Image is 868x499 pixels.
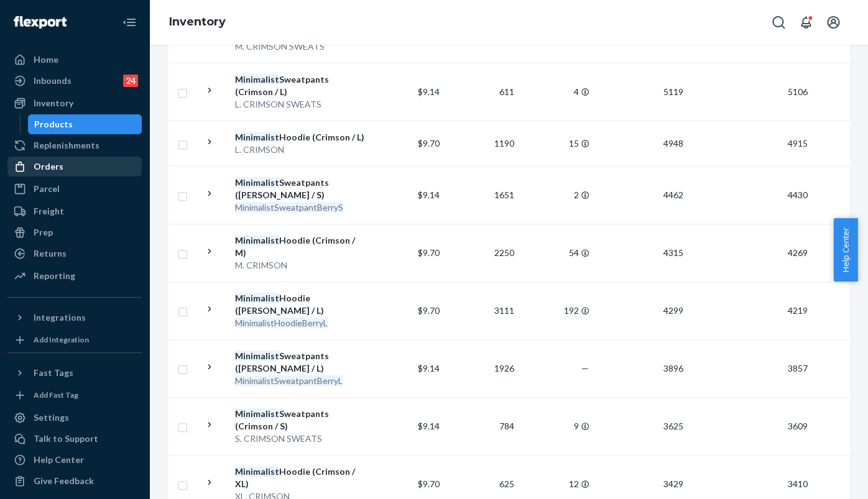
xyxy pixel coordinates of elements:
span: $9.14 [418,421,440,431]
a: Prep [7,222,142,242]
span: 3410 [783,478,813,489]
button: Open Search Box [766,10,791,35]
div: Orders [34,160,63,173]
a: Settings [7,408,142,428]
span: 4462 [658,190,688,200]
td: 784 [445,397,519,455]
td: 2250 [445,224,519,282]
div: L. CRIMSON SWEATS [235,98,365,111]
div: L. CRIMSON [235,144,365,156]
div: 24 [123,75,138,87]
a: Products [28,114,142,134]
div: Home [34,53,58,66]
span: 5106 [783,86,813,97]
div: Help Center [34,454,84,466]
span: 3429 [658,478,688,489]
button: Integrations [7,308,142,327]
td: 3111 [445,282,519,339]
span: $9.70 [418,247,440,258]
span: 4299 [658,305,688,316]
em: MinimalistSweatpantBerryS [235,202,343,213]
span: 4430 [783,190,813,200]
div: Sweatpants ([PERSON_NAME] / S) [235,176,365,201]
em: MinimalistSweatpantBerryL [235,375,343,386]
div: Reporting [34,270,75,282]
div: Hoodie (Crimson / L) [235,131,365,144]
div: Integrations [34,311,86,324]
a: Help Center [7,450,142,470]
span: 3896 [658,363,688,373]
span: 3857 [783,363,813,373]
em: Minimalist [235,132,279,142]
button: Help Center [833,218,857,282]
a: Freight [7,201,142,221]
div: Prep [34,226,53,239]
td: 1190 [445,121,519,166]
span: $9.14 [418,363,440,373]
div: Talk to Support [34,433,98,445]
button: Open account menu [821,10,846,35]
span: $9.14 [418,190,440,200]
td: 611 [445,63,519,121]
div: Returns [34,247,67,260]
a: Add Fast Tag [7,388,142,403]
em: MinimalistHoodieBerryL [235,318,328,328]
button: Open notifications [793,10,818,35]
a: Home [7,50,142,70]
div: Fast Tags [34,367,73,379]
div: Inbounds [34,75,72,87]
a: Returns [7,244,142,263]
td: 192 [519,282,594,339]
div: Hoodie (Crimson / M) [235,234,365,259]
span: $9.70 [418,478,440,489]
div: Add Integration [34,334,89,345]
span: 4948 [658,138,688,149]
button: Close Navigation [117,10,142,35]
td: 2 [519,166,594,224]
div: Freight [34,205,64,217]
div: Replenishments [34,139,99,152]
a: Inbounds24 [7,71,142,91]
span: 3625 [658,421,688,431]
button: Give Feedback [7,471,142,491]
a: Replenishments [7,135,142,155]
div: Give Feedback [34,475,94,487]
a: Orders [7,157,142,176]
em: Minimalist [235,177,279,188]
div: Sweatpants ([PERSON_NAME] / L) [235,350,365,375]
td: 1651 [445,166,519,224]
div: S. CRIMSON SWEATS [235,433,365,445]
a: Add Integration [7,332,142,347]
span: 4315 [658,247,688,258]
div: Products [34,118,73,130]
a: Inventory [7,93,142,113]
span: $9.70 [418,305,440,316]
span: 5119 [658,86,688,97]
em: Minimalist [235,293,279,303]
em: Minimalist [235,466,279,477]
a: Inventory [169,15,226,29]
span: 4269 [783,247,813,258]
div: Inventory [34,97,73,109]
td: 54 [519,224,594,282]
em: Minimalist [235,408,279,419]
a: Parcel [7,179,142,199]
a: Reporting [7,266,142,286]
button: Fast Tags [7,363,142,383]
div: Sweatpants (Crimson / S) [235,408,365,433]
span: 4219 [783,305,813,316]
td: 1926 [445,339,519,397]
div: M. CRIMSON [235,259,365,272]
span: — [581,363,589,373]
td: 4 [519,63,594,121]
span: 4915 [783,138,813,149]
img: Flexport logo [14,16,67,29]
ol: breadcrumbs [159,4,236,40]
em: Minimalist [235,74,279,85]
em: Minimalist [235,350,279,361]
div: M. CRIMSON SWEATS [235,40,365,53]
div: Sweatpants (Crimson / L) [235,73,365,98]
em: Minimalist [235,235,279,245]
td: 15 [519,121,594,166]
